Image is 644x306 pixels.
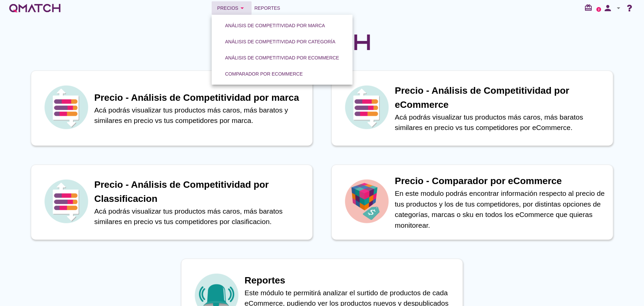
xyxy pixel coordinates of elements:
[395,112,606,133] p: Acá podrás visualizar tus productos más caros, más baratos similares en precio vs tus competidore...
[322,165,623,240] a: iconPrecio - Comparador por eCommerceEn este modulo podrás encontrar información respecto al prec...
[245,273,456,288] h1: Reportes
[94,178,306,206] h1: Precio - Análisis de Competitividad por Classificacion
[220,52,344,64] button: Análisis de competitividad por eCommerce
[217,4,246,12] div: Precios
[217,66,311,82] a: Comparador por eCommerce
[598,8,600,11] text: 2
[217,17,333,34] a: Análisis de competitividad por marca
[94,91,306,105] h1: Precio - Análisis de Competitividad por marca
[21,165,322,240] a: iconPrecio - Análisis de Competitividad por ClassificacionAcá podrás visualizar tus productos más...
[596,7,601,12] a: 2
[322,71,623,146] a: iconPrecio - Análisis de Competitividad por eCommerceAcá podrás visualizar tus productos más caro...
[238,4,246,12] i: arrow_drop_down
[94,206,306,227] p: Acá podrás visualizar tus productos más caros, más baratos similares en precio vs tus competidore...
[343,178,390,225] img: icon
[395,84,606,112] h1: Precio - Análisis de Competitividad por eCommerce
[225,22,325,29] div: Análisis de competitividad por marca
[94,105,306,126] p: Acá podrás visualizar tus productos más caros, más baratos y similares en precio vs tus competido...
[614,4,623,12] i: arrow_drop_down
[21,71,322,146] a: iconPrecio - Análisis de Competitividad por marcaAcá podrás visualizar tus productos más caros, m...
[220,19,330,32] button: Análisis de competitividad por marca
[601,3,614,13] i: person
[252,1,283,15] a: Reportes
[225,38,335,45] div: Análisis de competitividad por categoría
[584,4,595,12] i: redeem
[217,50,347,66] a: Análisis de competitividad por eCommerce
[225,71,303,78] div: Comparador por eCommerce
[225,54,339,61] div: Análisis de competitividad por eCommerce
[220,68,308,80] button: Comparador por eCommerce
[254,4,280,12] span: Reportes
[43,178,90,225] img: icon
[343,84,390,131] img: icon
[395,174,606,188] h1: Precio - Comparador por eCommerce
[217,34,343,50] a: Análisis de competitividad por categoría
[8,1,62,15] a: white-qmatch-logo
[212,1,252,15] button: Precios
[220,36,341,48] button: Análisis de competitividad por categoría
[43,84,90,131] img: icon
[395,188,606,230] p: En este modulo podrás encontrar información respecto al precio de tus productos y los de tus comp...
